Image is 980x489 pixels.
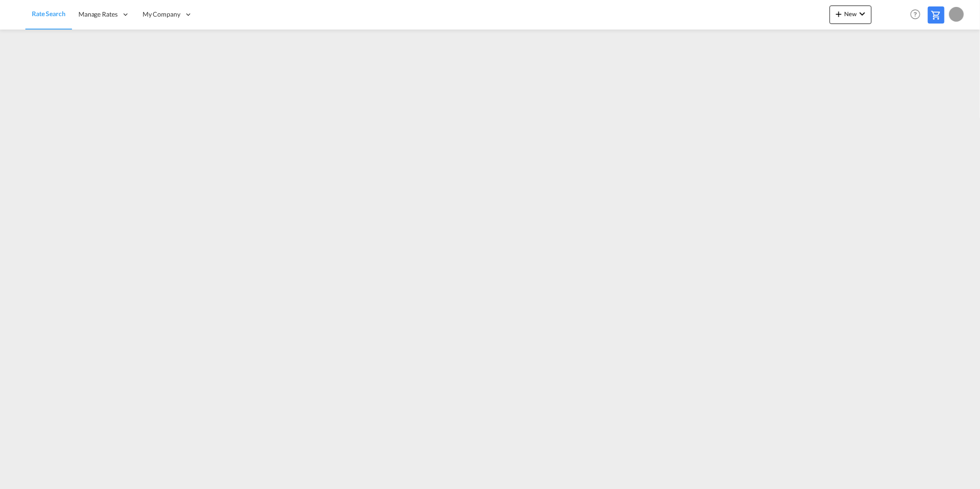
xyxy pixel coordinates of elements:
span: Help [908,6,923,22]
div: Help [908,6,928,23]
span: Manage Rates [78,10,118,19]
button: icon-plus 400-fgNewicon-chevron-down [830,6,872,24]
span: My Company [143,10,180,19]
span: New [833,10,868,18]
md-icon: icon-plus 400-fg [833,8,844,19]
span: Rate Search [32,10,66,18]
md-icon: icon-chevron-down [857,8,868,19]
